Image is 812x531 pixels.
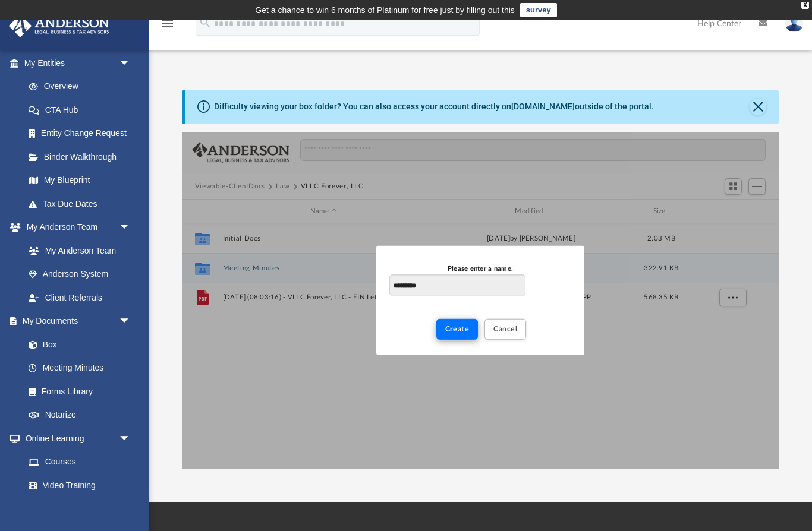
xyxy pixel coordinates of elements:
a: Client Referrals [17,286,143,309]
div: Please enter a name. [389,264,571,274]
input: Please enter a name. [389,274,525,297]
a: My Anderson Teamarrow_drop_down [8,216,143,239]
span: arrow_drop_down [119,309,143,334]
button: Cancel [484,319,526,340]
a: Notarize [17,403,143,427]
img: Anderson Advisors Platinum Portal [5,14,113,37]
a: CTA Hub [17,98,149,122]
a: Box [17,333,137,356]
a: Overview [17,75,149,99]
button: Close [750,99,766,115]
a: My Entitiesarrow_drop_down [8,51,149,75]
a: Tax Due Dates [17,192,149,216]
span: arrow_drop_down [119,426,143,451]
span: arrow_drop_down [119,216,143,240]
div: New Folder [376,246,584,355]
button: Create [436,319,479,340]
a: menu [160,23,175,31]
a: My Blueprint [17,169,143,192]
a: Anderson System [17,263,143,286]
span: arrow_drop_down [119,51,143,75]
a: [DOMAIN_NAME] [511,102,575,111]
a: My Documentsarrow_drop_down [8,309,143,333]
a: Forms Library [17,380,137,403]
i: search [199,16,212,29]
div: close [801,2,809,9]
span: Create [445,325,470,333]
a: Entity Change Request [17,122,149,146]
a: Video Training [17,473,137,497]
a: Courses [17,450,143,474]
i: menu [160,17,175,31]
a: Binder Walkthrough [17,145,149,169]
div: Get a chance to win 6 months of Platinum for free just by filling out this [255,3,515,17]
a: Online Learningarrow_drop_down [8,426,143,450]
span: Cancel [493,325,517,333]
a: My Anderson Team [17,239,137,263]
div: Difficulty viewing your box folder? You can also access your account directly on outside of the p... [214,100,654,113]
img: User Pic [785,15,803,32]
a: Meeting Minutes [17,356,143,380]
a: survey [520,3,557,17]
